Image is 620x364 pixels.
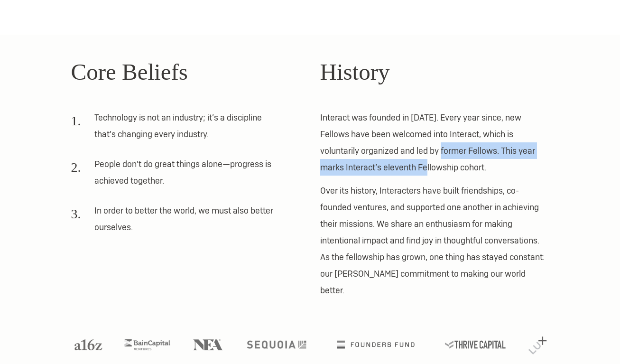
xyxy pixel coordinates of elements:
[247,341,306,348] img: Sequoia logo
[124,339,170,350] img: Bain Capital Ventures logo
[528,336,547,355] img: Lux Capital logo
[337,341,414,348] img: Founders Fund logo
[71,109,280,149] li: Technology is not an industry; it’s a discipline that’s changing every industry.
[71,156,280,196] li: People don’t do great things alone—progress is achieved together.
[74,339,102,350] img: A16Z logo
[320,182,549,299] p: Over its history, Interacters have built friendships, co-founded ventures, and supported one anot...
[193,339,223,350] img: NEA logo
[320,55,549,90] h2: History
[71,202,280,242] li: In order to better the world, we must also better ourselves.
[320,109,549,176] p: Interact was founded in [DATE]. Every year since, new Fellows have been welcomed into Interact, w...
[445,341,506,348] img: Thrive Capital logo
[71,55,300,90] h2: Core Beliefs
